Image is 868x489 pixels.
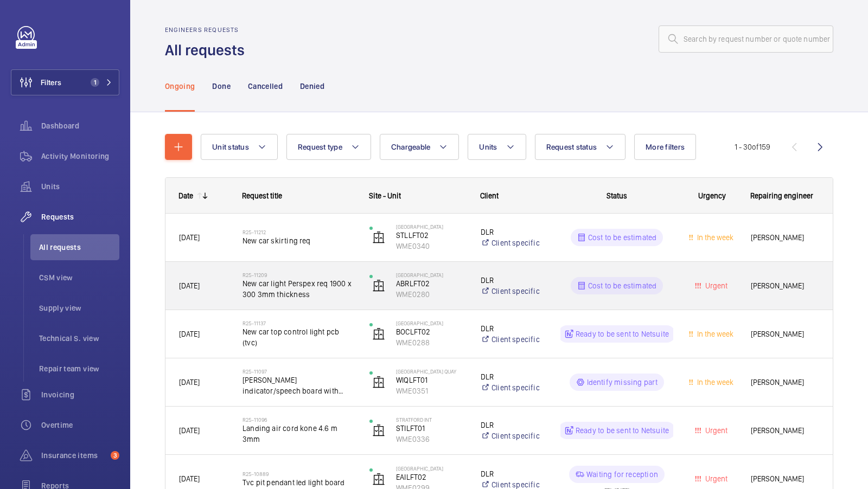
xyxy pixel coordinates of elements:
[481,227,546,237] p: DLR
[248,81,283,92] p: Cancelled
[372,279,385,292] img: elevator.svg
[165,40,251,60] h1: All requests
[576,425,669,436] p: Ready to be sent to Netsuite
[179,426,200,435] span: [DATE]
[535,134,626,160] button: Request status
[396,416,467,423] p: Stratford int
[703,474,727,483] span: Urgent
[703,426,727,435] span: Urgent
[39,333,119,344] span: Technical S. view
[242,272,355,278] h2: R25-11209
[396,230,467,241] p: STLLFT02
[242,326,355,348] span: New car top control light pcb (tvc)
[481,382,546,393] a: Client specific
[212,81,230,92] p: Done
[396,272,467,278] p: [GEOGRAPHIC_DATA]
[479,143,497,151] span: Units
[396,289,467,300] p: WME0280
[586,469,658,480] p: Waiting for reception
[695,378,733,387] span: In the week
[396,326,467,337] p: BOCLFT02
[396,375,467,385] p: WIQLFT01
[735,143,770,151] span: 1 - 30 159
[242,423,355,445] span: Landing air cord kone 4.6 m 3mm
[751,376,819,389] span: [PERSON_NAME]
[396,385,467,396] p: WME0351
[165,26,251,34] h2: Engineers requests
[468,134,526,160] button: Units
[396,423,467,434] p: STILFT01
[242,368,355,375] h2: R25-11097
[179,281,200,290] span: [DATE]
[396,223,467,230] p: [GEOGRAPHIC_DATA]
[242,375,355,396] span: [PERSON_NAME] indicator/speech board with software
[396,320,467,326] p: [GEOGRAPHIC_DATA]
[751,328,819,340] span: [PERSON_NAME]
[91,78,99,87] span: 1
[39,303,119,313] span: Supply view
[396,368,467,375] p: [GEOGRAPHIC_DATA] Quay
[751,280,819,292] span: [PERSON_NAME]
[659,25,833,53] input: Search by request number or quote number
[242,278,355,300] span: New car light Perspex req 1900 x 300 3mm thickness
[372,231,385,244] img: elevator.svg
[698,191,726,200] span: Urgency
[396,278,467,289] p: ABRLFT02
[242,191,282,200] span: Request title
[607,191,627,200] span: Status
[481,286,546,297] a: Client specific
[380,134,459,160] button: Chargeable
[481,275,546,286] p: DLR
[41,120,119,131] span: Dashboard
[480,191,499,200] span: Client
[242,471,355,477] h2: R25-10889
[481,334,546,345] a: Client specific
[242,320,355,326] h2: R25-11137
[751,473,819,485] span: [PERSON_NAME]
[372,473,385,486] img: elevator.svg
[179,474,200,483] span: [DATE]
[587,377,658,388] p: Identify missing part
[481,468,546,479] p: DLR
[481,237,546,248] a: Client specific
[39,363,119,374] span: Repair team view
[750,191,813,200] span: Repairing engineer
[11,69,119,95] button: Filters1
[201,134,278,160] button: Unit status
[111,451,119,460] span: 3
[242,235,355,246] span: New car skirting req
[39,272,119,283] span: CSM view
[646,143,685,151] span: More filters
[372,327,385,340] img: elevator.svg
[178,191,193,200] div: Date
[752,143,759,151] span: of
[396,241,467,252] p: WME0340
[298,143,342,151] span: Request type
[695,330,733,338] span: In the week
[546,143,597,151] span: Request status
[588,232,657,243] p: Cost to be estimated
[396,434,467,445] p: WME0336
[481,371,546,382] p: DLR
[41,151,119,162] span: Activity Monitoring
[179,233,200,242] span: [DATE]
[369,191,401,200] span: Site - Unit
[41,77,61,88] span: Filters
[634,134,696,160] button: More filters
[372,376,385,389] img: elevator.svg
[300,81,324,92] p: Denied
[286,134,371,160] button: Request type
[212,143,249,151] span: Unit status
[481,420,546,430] p: DLR
[242,477,355,488] span: Tvc pit pendant led light board
[372,424,385,437] img: elevator.svg
[242,229,355,235] h2: R25-11212
[41,420,119,430] span: Overtime
[41,450,106,461] span: Insurance items
[39,242,119,253] span: All requests
[396,465,467,472] p: [GEOGRAPHIC_DATA]
[481,430,546,441] a: Client specific
[165,81,195,92] p: Ongoing
[576,329,669,339] p: Ready to be sent to Netsuite
[695,233,733,242] span: In the week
